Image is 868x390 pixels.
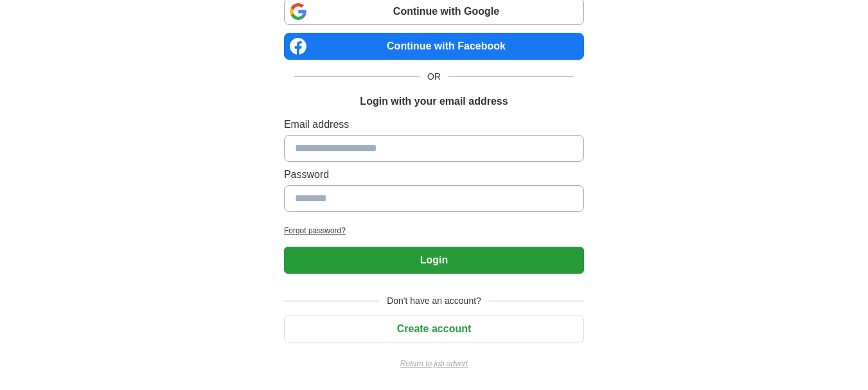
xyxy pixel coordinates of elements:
a: Forgot password? [284,225,584,236]
h1: Login with your email address [360,94,508,109]
a: Continue with Facebook [284,33,584,60]
label: Password [284,167,584,182]
a: Return to job advert [284,358,584,369]
span: OR [420,70,448,84]
label: Email address [284,117,584,132]
a: Create account [284,323,584,334]
button: Login [284,247,584,274]
span: Don't have an account? [379,294,489,308]
button: Create account [284,315,584,342]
